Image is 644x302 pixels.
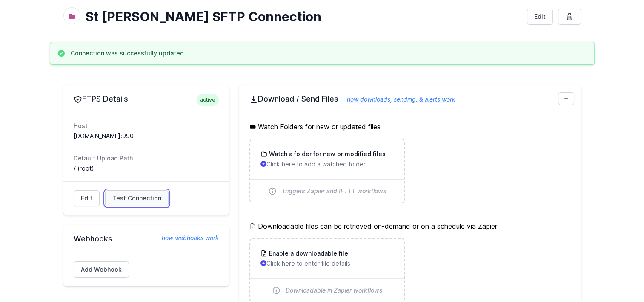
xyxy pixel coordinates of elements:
[250,239,404,302] a: Enable a downloadable file Click here to enter file details Downloadable in Zapier workflows
[74,164,219,173] dd: / (root)
[86,9,520,24] h1: St [PERSON_NAME] SFTP Connection
[249,221,571,231] h5: Downloadable files can be retrieved on-demand or on a schedule via Zapier
[105,190,169,206] a: Test Connection
[527,9,553,25] a: Edit
[267,150,386,158] h3: Watch a folder for new or modified files
[197,94,219,106] span: active
[112,194,161,203] span: Test Connection
[74,234,219,244] h2: Webhooks
[74,261,129,278] a: Add Webhook
[74,132,219,140] dd: [DOMAIN_NAME]:990
[338,96,455,103] a: how downloads, sending, & alerts work
[260,259,394,268] p: Click here to enter file details
[286,286,383,295] span: Downloadable in Zapier workflows
[249,122,571,132] h5: Watch Folders for new or updated files
[267,249,348,258] h3: Enable a downloadable file
[260,160,394,168] p: Click here to add a watched folder
[74,154,219,163] dt: Default Upload Path
[153,234,219,242] a: how webhooks work
[282,187,386,195] span: Triggers Zapier and IFTTT workflows
[71,49,186,58] h3: Connection was successfully updated.
[74,122,219,130] dt: Host
[249,94,571,104] h2: Download / Send Files
[601,259,634,292] iframe: Drift Widget Chat Controller
[74,94,219,104] h2: FTPS Details
[74,190,100,206] a: Edit
[250,139,404,203] a: Watch a folder for new or modified files Click here to add a watched folder Triggers Zapier and I...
